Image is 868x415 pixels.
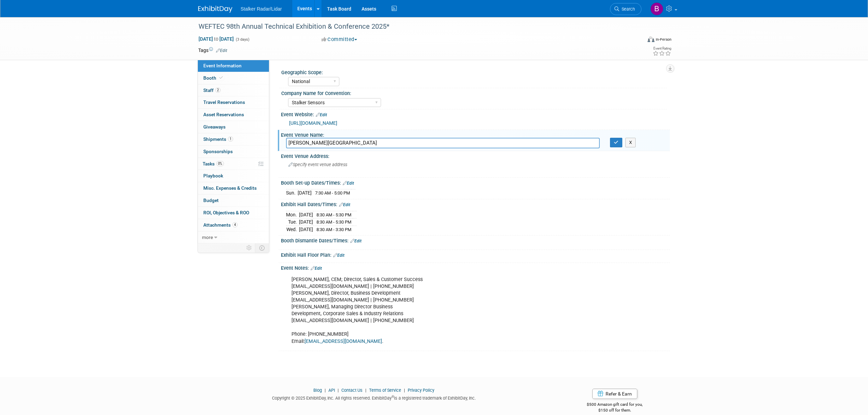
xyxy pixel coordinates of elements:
[316,219,351,225] span: 8:30 AM - 5:30 PM
[198,6,232,13] img: ExhibitDay
[281,236,670,244] div: Booth Dismantle Dates/Times:
[316,212,351,217] span: 8:30 AM - 5:30 PM
[281,130,670,138] div: Event Venue Name:
[198,72,269,84] a: Booth
[203,161,224,166] span: Tasks
[203,198,219,203] span: Budget
[216,161,224,166] span: 0%
[560,407,670,413] div: $150 off for them.
[198,219,269,231] a: Attachments4
[198,121,269,133] a: Giveaways
[333,253,344,258] a: Edit
[198,146,269,158] a: Sponsorships
[299,211,313,218] td: [DATE]
[287,273,595,348] div: [PERSON_NAME], CEM; Director, Sales & Customer Success [EMAIL_ADDRESS][DOMAIN_NAME] | [PHONE_NUMB...
[228,136,233,142] span: 1
[203,149,233,154] span: Sponsorships
[281,151,670,160] div: Event Venue Address:
[198,170,269,182] a: Playbook
[341,388,363,393] a: Contact Us
[304,338,382,344] a: [EMAIL_ADDRESS][DOMAIN_NAME]
[203,75,224,81] span: Booth
[241,6,282,12] span: Stalker Radar/Lidar
[328,388,335,393] a: API
[648,37,654,42] img: Format-Inperson.png
[198,96,269,108] a: Travel Reservations
[203,99,245,105] span: Travel Reservations
[560,397,670,413] div: $500 Amazon gift card for you,
[316,112,327,117] a: Edit
[198,393,550,401] div: Copyright © 2025 ExhibitDay, Inc. All rights reserved. ExhibitDay is a registered trademark of Ex...
[350,239,362,243] a: Edit
[343,181,354,186] a: Edit
[286,218,299,226] td: Tue.
[315,190,350,196] span: 7:30 AM - 5:00 PM
[255,243,269,252] td: Toggle Event Tabs
[299,218,313,226] td: [DATE]
[198,195,269,206] a: Budget
[298,189,312,197] td: [DATE]
[610,3,641,15] a: Search
[198,158,269,170] a: Tasks0%
[408,388,434,393] a: Privacy Policy
[281,88,667,97] div: Company Name for Convention:
[203,185,257,191] span: Misc. Expenses & Credits
[198,84,269,96] a: Staff2
[364,388,368,393] span: |
[281,109,670,118] div: Event Website:
[392,395,394,399] sup: ®
[235,37,249,42] span: (3 days)
[215,88,220,93] span: 2
[243,243,255,252] td: Personalize Event Tab Strip
[289,120,337,126] a: [URL][DOMAIN_NAME]
[203,88,220,93] span: Staff
[286,189,298,197] td: Sun.
[203,124,226,130] span: Giveaways
[286,211,299,218] td: Mon.
[203,173,223,178] span: Playbook
[336,388,340,393] span: |
[311,266,322,271] a: Edit
[653,47,671,50] div: Event Rating
[601,36,672,46] div: Event Format
[323,388,327,393] span: |
[650,2,663,15] img: Brooke Journet
[198,47,227,54] td: Tags
[625,138,636,147] button: X
[203,63,242,68] span: Event Information
[339,202,350,207] a: Edit
[202,235,213,240] span: more
[198,36,234,42] span: [DATE] [DATE]
[219,76,223,80] i: Booth reservation complete
[299,226,313,233] td: [DATE]
[281,178,670,187] div: Booth Set-up Dates/Times:
[316,227,351,232] span: 8:30 AM - 3:30 PM
[198,109,269,121] a: Asset Reservations
[198,207,269,219] a: ROI, Objectives & ROO
[369,388,401,393] a: Terms of Service
[216,48,227,53] a: Edit
[198,60,269,72] a: Event Information
[281,199,670,208] div: Exhibit Hall Dates/Times:
[619,6,635,12] span: Search
[286,226,299,233] td: Wed.
[281,250,670,259] div: Exhibit Hall Floor Plan:
[288,162,347,167] span: Specify event venue address
[203,136,233,142] span: Shipments
[232,222,238,227] span: 4
[281,263,670,272] div: Event Notes:
[196,21,631,33] div: WEFTEC 98th Annual Technical Exhibition & Conference 2025*
[213,36,219,42] span: to
[203,210,249,215] span: ROI, Objectives & ROO
[655,37,672,42] div: In-Person
[319,36,360,43] button: Committed
[592,389,637,399] a: Refer & Earn
[402,388,407,393] span: |
[198,231,269,243] a: more
[203,222,238,228] span: Attachments
[198,133,269,145] a: Shipments1
[198,182,269,194] a: Misc. Expenses & Credits
[313,388,322,393] a: Blog
[203,112,244,117] span: Asset Reservations
[281,67,667,76] div: Geographic Scope:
